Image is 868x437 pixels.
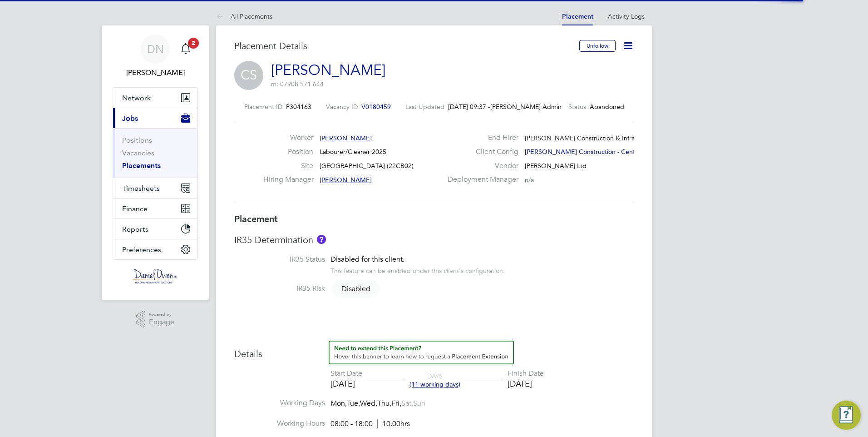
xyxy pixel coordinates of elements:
span: [PERSON_NAME] Ltd [525,162,587,170]
a: Activity Logs [608,12,645,20]
nav: Main navigation [102,25,209,300]
span: 2 [188,38,199,49]
label: Client Config [442,147,518,157]
span: Powered by [149,311,174,318]
label: Vacancy ID [326,103,358,111]
span: P304163 [286,103,311,111]
label: IR35 Status [234,255,325,264]
label: Deployment Manager [442,175,518,184]
div: Jobs [113,128,197,178]
span: Mon, [330,399,347,408]
span: Reports [122,225,148,233]
span: m: 07908 571 644 [271,80,324,88]
span: [DATE] 09:37 - [448,103,490,111]
span: CS [234,61,263,90]
button: Reports [113,219,197,239]
span: Engage [149,318,174,326]
span: Sat, [401,399,413,408]
div: This feature can be enabled under this client's configuration. [330,264,505,275]
button: Network [113,88,197,108]
span: [GEOGRAPHIC_DATA] (22CB02) [320,162,414,170]
span: Labourer/Cleaner 2025 [320,148,386,156]
div: [DATE] [330,378,362,389]
span: Wed, [360,399,377,408]
span: Tue, [347,399,360,408]
span: V0180459 [361,103,391,111]
a: Positions [122,136,152,144]
h3: IR35 Determination [234,234,634,246]
button: Timesheets [113,178,197,198]
span: [PERSON_NAME] Admin [490,103,554,111]
a: [PERSON_NAME] [271,61,385,79]
label: Vendor [442,161,518,171]
span: Sun [413,399,425,408]
div: DAYS [405,372,465,388]
label: Last Updated [405,103,444,111]
label: Working Days [234,398,325,408]
div: Start Date [330,369,362,378]
button: Engage Resource Center [832,401,861,430]
div: 08:00 - 18:00 [330,419,410,429]
span: Disabled for this client. [330,255,404,264]
label: Site [263,161,313,171]
h3: Details [234,341,634,360]
button: Unfollow [579,40,616,52]
label: Position [263,147,313,157]
button: How to extend a Placement? [329,341,514,364]
a: DN[PERSON_NAME] [113,35,198,78]
span: Fri, [391,399,401,408]
label: Working Hours [234,419,325,428]
label: End Hirer [442,133,518,143]
button: Preferences [113,239,197,259]
span: 10.00hrs [377,419,410,428]
label: Status [568,103,586,111]
a: Go to home page [113,269,198,283]
label: Worker [263,133,313,143]
a: All Placements [216,12,272,20]
span: DN [147,43,164,55]
a: Vacancies [122,149,154,157]
span: Disabled [332,280,380,298]
label: Hiring Manager [263,175,313,184]
label: IR35 Risk [234,284,325,293]
span: [PERSON_NAME] [320,176,372,184]
span: Jobs [122,114,138,123]
span: (11 working days) [409,380,460,388]
span: Preferences [122,245,161,254]
span: Thu, [377,399,391,408]
label: Placement ID [244,103,282,111]
span: [PERSON_NAME] [320,134,372,142]
button: About IR35 [317,235,326,244]
a: Powered byEngage [136,311,175,328]
a: 2 [177,35,195,64]
button: Finance [113,199,197,218]
span: Abandoned [590,103,624,111]
span: Network [122,94,151,102]
span: Finance [122,204,148,213]
h3: Placement Details [234,40,572,52]
span: [PERSON_NAME] Construction & Infrast… [525,134,646,142]
span: Timesheets [122,184,160,193]
span: n/a [525,176,534,184]
img: danielowen-logo-retina.png [133,269,178,283]
div: [DATE] [508,378,544,389]
button: Jobs [113,108,197,128]
a: Placements [122,161,161,170]
span: [PERSON_NAME] Construction - Central [525,148,642,156]
span: Danielle Nail [113,67,198,78]
a: Placement [562,13,593,20]
b: Placement [234,214,278,224]
div: Finish Date [508,369,544,378]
